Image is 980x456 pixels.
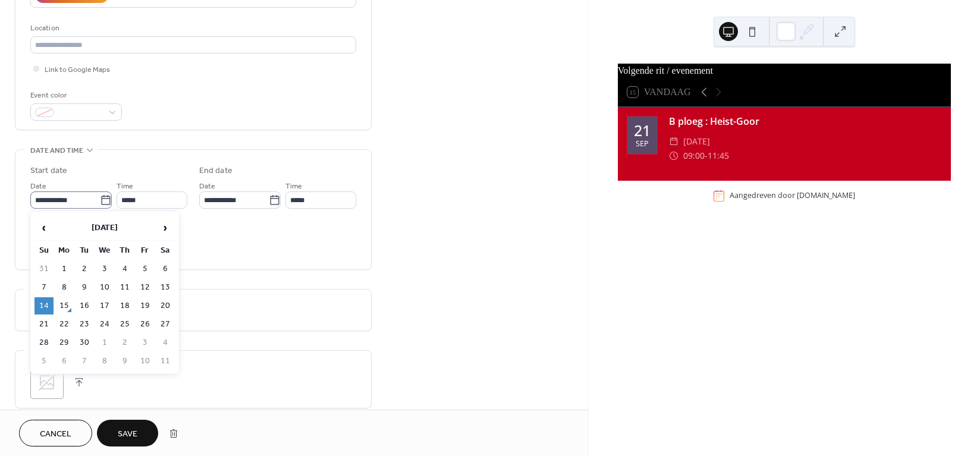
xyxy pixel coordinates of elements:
td: 5 [136,260,155,278]
td: 22 [55,316,74,333]
td: 25 [115,316,134,333]
td: 28 [34,334,54,351]
span: 11:45 [708,149,729,163]
span: ‹ [35,216,53,240]
div: ​ [669,149,679,163]
th: Th [115,242,134,259]
td: 17 [95,297,114,315]
td: 24 [95,316,114,333]
div: Volgende rit / evenement [618,64,951,78]
td: 4 [115,260,134,278]
span: 09:00 [683,149,705,163]
th: [DATE] [55,215,155,241]
span: - [705,149,708,163]
span: [DATE] [683,134,710,149]
td: 15 [55,297,74,315]
th: Su [34,242,54,259]
td: 14 [34,297,54,315]
div: ; [30,366,64,399]
span: › [156,216,174,240]
td: 8 [55,279,74,296]
td: 5 [34,353,54,370]
div: Start date [30,165,67,177]
div: Event color [30,89,120,102]
td: 19 [136,297,155,315]
div: Aangedreven door [730,191,855,201]
td: 29 [55,334,74,351]
button: Cancel [19,420,92,446]
span: Date [30,180,46,193]
td: 7 [34,279,54,296]
div: Location [30,22,354,34]
td: 11 [115,279,134,296]
span: Date and time [30,144,83,157]
td: 1 [95,334,114,351]
th: Fr [136,242,155,259]
td: 10 [136,353,155,370]
td: 26 [136,316,155,333]
div: End date [199,165,233,177]
td: 30 [75,334,94,351]
td: 12 [136,279,155,296]
div: B ploeg : Heist-Goor [669,114,941,128]
td: 16 [75,297,94,315]
a: [DOMAIN_NAME] [797,191,855,201]
td: 27 [156,316,175,333]
td: 18 [115,297,134,315]
span: Link to Google Maps [45,64,110,76]
td: 20 [156,297,175,315]
th: Mo [55,242,74,259]
td: 2 [115,334,134,351]
div: 21 [634,123,651,138]
td: 23 [75,316,94,333]
td: 8 [95,353,114,370]
td: 9 [75,279,94,296]
span: Cancel [40,428,71,441]
td: 4 [156,334,175,351]
div: sep [636,140,649,148]
td: 3 [95,260,114,278]
td: 31 [34,260,54,278]
th: Sa [156,242,175,259]
div: ​ [669,134,679,149]
span: Date [199,180,215,193]
td: 11 [156,353,175,370]
td: 7 [75,353,94,370]
button: Save [97,420,158,446]
span: Save [118,428,137,441]
th: Tu [75,242,94,259]
span: Time [117,180,133,193]
span: Time [285,180,302,193]
th: We [95,242,114,259]
td: 10 [95,279,114,296]
td: 21 [34,316,54,333]
td: 13 [156,279,175,296]
td: 1 [55,260,74,278]
td: 2 [75,260,94,278]
td: 6 [55,353,74,370]
td: 6 [156,260,175,278]
td: 9 [115,353,134,370]
td: 3 [136,334,155,351]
